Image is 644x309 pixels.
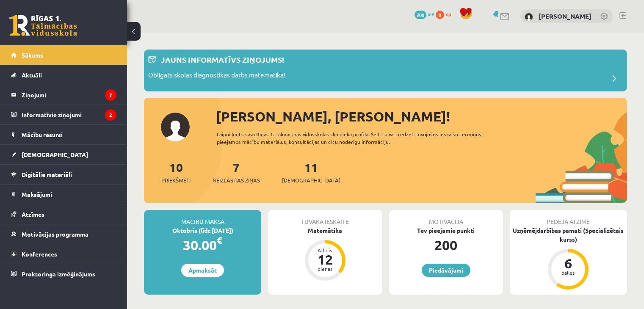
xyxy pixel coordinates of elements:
div: Atlicis [312,248,338,253]
a: Ziņojumi7 [11,85,116,105]
a: Aktuāli [11,65,116,85]
a: Apmaksāt [181,264,224,277]
span: Konferences [22,250,57,258]
span: Mācību resursi [22,131,63,138]
div: 30.00 [144,235,261,255]
img: Božena Nemirovska [525,13,533,21]
a: Konferences [11,244,116,264]
a: Digitālie materiāli [11,165,116,184]
span: Atzīmes [22,210,44,218]
div: 12 [312,253,338,266]
a: Matemātika Atlicis 12 dienas [268,226,382,282]
div: Oktobris (līdz [DATE]) [144,226,261,235]
a: Rīgas 1. Tālmācības vidusskola [9,15,77,36]
a: 10Priekšmeti [161,160,191,185]
legend: Maksājumi [22,185,116,204]
span: Aktuāli [22,71,42,79]
a: Piedāvājumi [422,264,470,277]
span: 0 [436,11,444,19]
span: 200 [415,11,426,19]
div: Mācību maksa [144,210,261,226]
span: € [217,234,222,246]
i: 2 [105,109,116,121]
div: Tev pieejamie punkti [389,226,503,235]
span: Priekšmeti [161,176,191,185]
a: Sākums [11,45,116,65]
a: 0 xp [436,11,455,17]
span: Sākums [22,51,43,59]
div: Motivācija [389,210,503,226]
span: Digitālie materiāli [22,171,72,178]
p: Jauns informatīvs ziņojums! [161,54,284,65]
p: Obligāts skolas diagnostikas darbs matemātikā! [148,70,285,82]
a: Uzņēmējdarbības pamati (Specializētais kurss) 6 balles [510,226,627,291]
a: 200 mP [415,11,434,17]
div: Tuvākā ieskaite [268,210,382,226]
a: [DEMOGRAPHIC_DATA] [11,145,116,164]
a: Maksājumi [11,185,116,204]
span: mP [428,11,434,17]
a: Proktoringa izmēģinājums [11,264,116,284]
div: balles [556,270,581,275]
span: Motivācijas programma [22,230,88,238]
div: Pēdējā atzīme [510,210,627,226]
div: dienas [312,266,338,271]
div: 200 [389,235,503,255]
div: [PERSON_NAME], [PERSON_NAME]! [216,106,627,127]
a: [PERSON_NAME] [539,12,591,20]
a: Jauns informatīvs ziņojums! Obligāts skolas diagnostikas darbs matemātikā! [148,54,623,87]
div: Laipni lūgts savā Rīgas 1. Tālmācības vidusskolas skolnieka profilā. Šeit Tu vari redzēt tuvojošo... [217,130,507,146]
legend: Informatīvie ziņojumi [22,105,116,124]
div: Uzņēmējdarbības pamati (Specializētais kurss) [510,226,627,244]
a: 11[DEMOGRAPHIC_DATA] [282,160,340,185]
div: 6 [556,257,581,270]
div: Matemātika [268,226,382,235]
a: Atzīmes [11,204,116,224]
i: 7 [105,89,116,101]
a: 7Neizlasītās ziņas [213,160,260,185]
legend: Ziņojumi [22,85,116,105]
span: Proktoringa izmēģinājums [22,270,95,278]
span: Neizlasītās ziņas [213,176,260,185]
span: [DEMOGRAPHIC_DATA] [282,176,340,185]
a: Motivācijas programma [11,224,116,244]
span: [DEMOGRAPHIC_DATA] [22,151,88,158]
span: xp [445,11,451,17]
a: Mācību resursi [11,125,116,144]
a: Informatīvie ziņojumi2 [11,105,116,124]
